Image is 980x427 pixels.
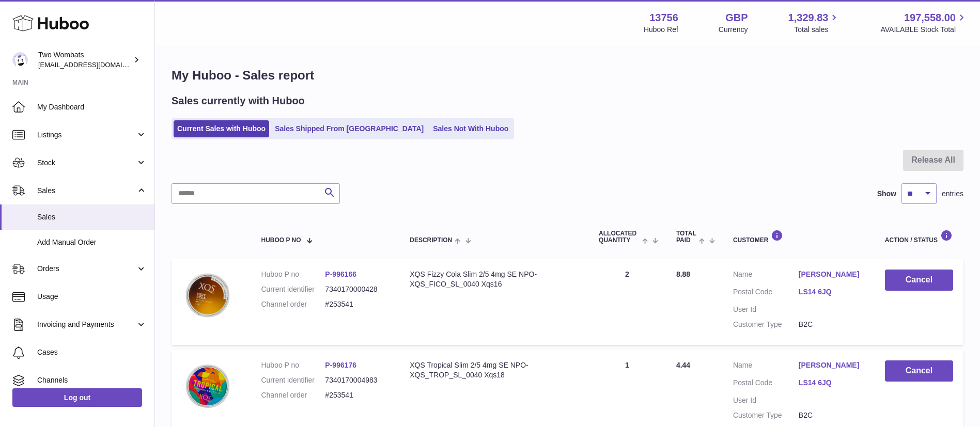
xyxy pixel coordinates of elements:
[799,378,864,388] a: LS14 6JQ
[644,25,678,35] div: Huboo Ref
[37,186,136,196] span: Sales
[788,11,829,25] span: 1,329.83
[37,264,136,274] span: Orders
[904,11,956,25] span: 197,558.00
[725,11,748,25] strong: GBP
[733,320,799,329] dt: Customer Type
[885,360,953,382] button: Cancel
[733,396,799,405] dt: User Id
[325,361,356,369] a: P-996176
[880,25,968,35] span: AVAILABLE Stock Total
[261,270,325,279] dt: Huboo P no
[429,120,512,137] a: Sales Not With Huboo
[733,410,799,420] dt: Customer Type
[799,410,864,420] dd: B2C
[172,94,305,108] h2: Sales currently with Huboo
[182,360,234,412] img: XQS_Tropical_Slim_2_5_4mg_Nicotine_Pouches-7340170004983.webp
[794,25,840,35] span: Total sales
[799,320,864,329] dd: B2C
[885,230,953,244] div: Action / Status
[261,299,325,309] dt: Channel order
[38,60,152,69] span: [EMAIL_ADDRESS][DOMAIN_NAME]
[261,360,325,370] dt: Huboo P no
[37,375,147,385] span: Channels
[261,375,325,385] dt: Current identifier
[261,284,325,294] dt: Current identifier
[172,67,963,84] h1: My Huboo - Sales report
[12,388,142,407] a: Log out
[733,270,799,282] dt: Name
[788,11,841,35] a: 1,329.83 Total sales
[885,270,953,291] button: Cancel
[588,259,666,345] td: 2
[271,120,427,137] a: Sales Shipped From [GEOGRAPHIC_DATA]
[37,347,147,357] span: Cases
[37,238,147,247] span: Add Manual Order
[37,130,136,140] span: Listings
[676,230,696,244] span: Total paid
[799,270,864,279] a: [PERSON_NAME]
[676,270,690,278] span: 8.88
[37,158,136,168] span: Stock
[325,299,389,309] dd: #253541
[182,270,234,321] img: XQS_Fizzy_Cola_Slim_2_5_4mg_Nicotine_Pouches-7340170000428.webp
[733,287,799,299] dt: Postal Code
[261,237,301,244] span: Huboo P no
[12,52,28,68] img: internalAdmin-13756@internal.huboo.com
[325,375,389,385] dd: 7340170004983
[410,270,578,289] div: XQS Fizzy Cola Slim 2/5 4mg SE NPO-XQS_FICO_SL_0040 Xqs16
[877,189,896,199] label: Show
[733,360,799,373] dt: Name
[799,287,864,297] a: LS14 6JQ
[325,284,389,294] dd: 7340170000428
[649,11,678,25] strong: 13756
[733,378,799,390] dt: Postal Code
[599,230,639,244] span: ALLOCATED Quantity
[942,189,963,199] span: entries
[410,237,452,244] span: Description
[37,212,147,222] span: Sales
[799,360,864,370] a: [PERSON_NAME]
[37,320,136,329] span: Invoicing and Payments
[38,50,131,70] div: Two Wombats
[733,305,799,314] dt: User Id
[37,292,147,302] span: Usage
[37,102,147,112] span: My Dashboard
[325,270,356,278] a: P-996166
[719,25,748,35] div: Currency
[733,230,864,244] div: Customer
[880,11,968,35] a: 197,558.00 AVAILABLE Stock Total
[676,361,690,369] span: 4.44
[261,390,325,400] dt: Channel order
[174,120,269,137] a: Current Sales with Huboo
[410,360,578,380] div: XQS Tropical Slim 2/5 4mg SE NPO-XQS_TROP_SL_0040 Xqs18
[325,390,389,400] dd: #253541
